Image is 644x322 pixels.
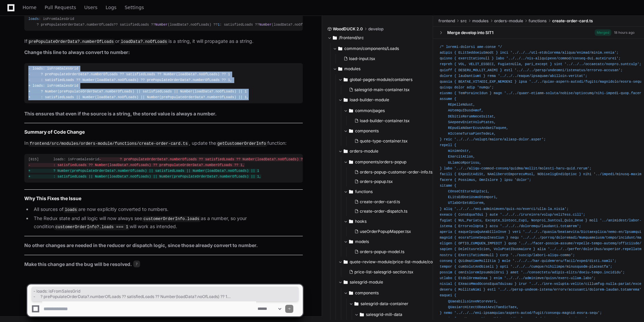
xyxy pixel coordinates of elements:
span: Logs [106,5,116,9]
span: 1 [218,23,220,27]
span: WoodDUCK 2.0 [333,26,363,32]
svg: Directory [338,45,342,53]
svg: Directory [349,107,353,115]
div: 18 hours ago [614,30,635,35]
button: functions [344,186,439,197]
span: src [460,18,467,24]
button: load-builder-module [338,95,439,105]
svg: Directory [344,76,348,84]
span: + ? Number(prePopulateOrderData?.numberOfLoads) || satisfiedLoads || Number(loadData?.noOfLoads) ... [28,89,247,93]
button: salesgrid-main-container.tsx [346,85,435,95]
code: loadData?.noOfLoads [119,39,168,45]
button: quote-type-container.tsx [352,136,435,146]
button: components [344,126,439,136]
span: orders-module [350,149,378,154]
button: create-order-card.ts [352,197,435,207]
span: load-builder-module [350,97,389,103]
span: + : satisfiedLoads || Number(loadData?.noOfLoads) || Number(prePopulateOrderData?.numberOfLoads) ... [28,175,261,179]
span: quote-review-module/price-list-module/components/salesgrid [350,259,439,265]
span: Merged [595,29,611,36]
span: Home [23,5,36,9]
h2: Why This Fixes the Issue [24,195,303,202]
code: loads [63,207,78,213]
strong: This ensures that even if the source is a string, the stored value is always a number. [24,111,217,116]
span: frontend [438,18,455,24]
button: load-input.tsx [341,54,429,63]
span: components/orders-popup [355,159,406,165]
span: common/components/Loads [344,46,399,51]
span: functions [529,18,547,24]
span: + : satisfiedLoads || Number(loadData?.noOfLoads) || Number(prePopulateOrderData?.numberOfLoads) ... [28,95,249,99]
svg: Directory [344,147,348,155]
button: create-order-dispatch.ts [352,207,435,216]
span: orders-module [494,18,523,24]
div: Merge develop into SIT1 [447,30,493,35]
span: orders-popup-customer-order-info.tsx [360,169,435,175]
svg: Directory [338,65,342,73]
svg: Directory [349,188,353,196]
span: + ? Number(prePopulateOrderData?.numberOfLoads) || satisfiedLoads || Number(loadData?.noOfLoads) ... [28,169,259,173]
strong: Change this line to always convert to number: [24,49,130,55]
span: create-order-card.ts [360,199,400,205]
span: numberOfLoads [87,23,114,27]
button: hooks [344,216,439,227]
li: The Redux state and all logic will now always see as a number, so your condition will work as int... [32,215,303,231]
svg: Directory [344,258,348,266]
button: global-pages-module/containers [338,74,439,85]
span: price-list-salesgrid-section.tsx [354,269,413,275]
span: Number [259,23,272,27]
span: modules [344,66,360,72]
button: useOrderPopupMapper.tsx [352,227,435,236]
p: If or is a string, it will propagate as a string. [24,37,303,46]
span: Users [84,5,98,9]
span: - ? prePopulateOrderData?.numberOfLoads ?? satisfiedLoads ?? Number(loadData?.noOfLoads) ?? 1 [28,72,230,76]
button: models [344,236,439,247]
button: load-builder-container.tsx [352,116,435,126]
button: orders-popup-model.ts [352,247,435,257]
li: All sources of are now explicitly converted to numbers. [32,206,303,214]
span: noOfLoads [191,23,209,27]
code: frontend/src/modules/orders-module/functions/create-order-card.ts [28,141,189,147]
code: customerOrderInfo?.loads === 1 [54,224,130,230]
span: orders-popup.tsx [360,179,393,184]
span: 7 [133,261,140,267]
button: modules [333,63,433,74]
span: Settings [125,5,144,9]
h2: Summary of Code Change [24,129,303,135]
span: global-pages-module/containers [350,77,412,82]
div: [815] loads: isFromSalesGrid [28,157,299,180]
span: common/pages [355,108,385,113]
span: Pull Requests [45,5,76,9]
button: common/components/Loads [333,43,433,54]
button: orders-module [338,146,439,157]
button: /frontend/src [327,32,428,43]
button: quote-review-module/price-list-module/components/salesgrid [338,257,439,267]
svg: Directory [349,158,353,166]
svg: Directory [349,238,353,246]
span: Number [155,23,168,27]
span: + loads: isFromSalesGrid [28,84,78,88]
span: salesgrid-main-container.tsx [354,87,410,92]
svg: Directory [333,34,337,42]
code: getCustomerOrderInfo [216,141,267,147]
span: - loads: isFromSalesGrid - ? prePopulateOrderData?.numberOfLoads ?? satisfiedLoads ?? Number(load... [33,289,297,299]
span: functions [355,189,373,194]
span: components [355,128,379,134]
p: In , update the function: [24,139,303,147]
span: - : satisfiedLoads ?? Number(loadData?.noOfLoads) ?? prePopulateOrderData?.numberOfLoads ?? 1, [28,163,245,167]
span: /frontend/src [339,35,364,41]
code: prePopulateOrderData?.numberOfLoads [27,39,115,45]
button: orders-popup.tsx [352,177,435,186]
span: loads [28,17,39,21]
button: components/orders-popup [344,157,439,167]
button: price-list-salesgrid-section.tsx [346,267,435,277]
span: load-builder-container.tsx [360,118,410,124]
span: create-order-card.ts [552,18,593,24]
strong: No other changes are needed in the reducer or dispatch logic, since those already convert to number. [24,242,258,248]
span: modules [472,18,489,24]
span: - ? prePopulateOrderData?.numberOfLoads ?? satisfiedLoads ?? Number(loadData?.noOfLoads) ?? 1 [99,157,309,161]
span: - loads: isFromSalesGrid [28,66,78,71]
svg: Directory [344,96,348,104]
span: orders-popup-model.ts [360,249,404,254]
svg: Directory [349,127,353,135]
